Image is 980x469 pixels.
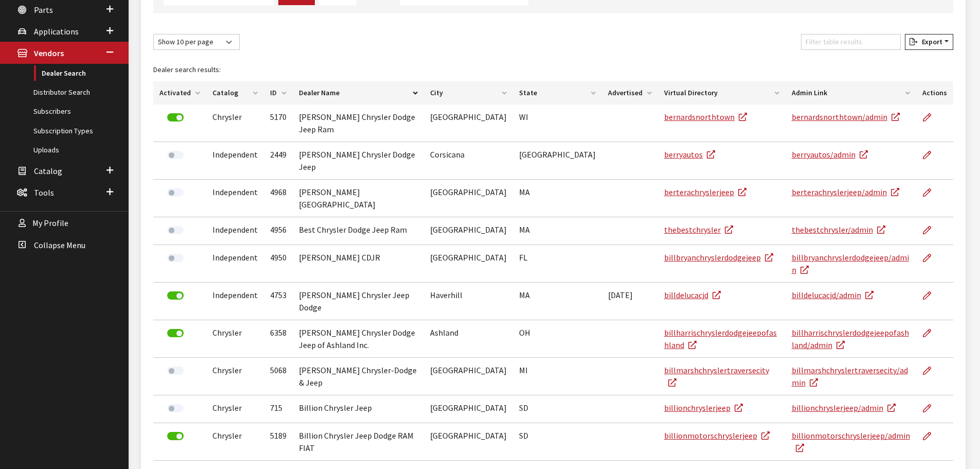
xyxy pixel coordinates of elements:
a: Edit Dealer [922,320,940,346]
td: [PERSON_NAME] Chrysler Dodge Jeep [293,142,424,180]
td: 5170 [264,105,293,142]
td: 4956 [264,217,293,245]
label: Activate Dealer [167,367,184,375]
a: Edit Dealer [922,395,940,421]
a: Edit Dealer [922,358,940,384]
td: Chrysler [206,105,264,142]
td: WI [513,105,602,142]
td: MI [513,358,602,395]
label: Activate Dealer [167,404,184,412]
input: Filter table results [801,34,901,50]
label: Activate Dealer [167,254,184,262]
a: bernardsnorthtown [664,112,747,122]
td: MA [513,217,602,245]
td: Ashland [424,320,513,358]
td: 4753 [264,283,293,320]
label: Activate Dealer [167,151,184,159]
td: [PERSON_NAME] CDJR [293,245,424,283]
td: MA [513,180,602,217]
a: berterachryslerjeep/admin [792,187,899,197]
a: billionmotorschryslerjeep [664,430,770,441]
td: Chrysler [206,395,264,423]
td: 6358 [264,320,293,358]
label: Deactivate Dealer [167,329,184,337]
a: billmarshchryslertraversecity [664,365,769,388]
a: Edit Dealer [922,423,940,449]
a: billmarshchryslertraversecity/admin [792,365,908,388]
a: Edit Dealer [922,245,940,271]
td: Best Chrysler Dodge Jeep Ram [293,217,424,245]
th: Activated: activate to sort column ascending [153,81,206,105]
a: Edit Dealer [922,180,940,205]
td: Independent [206,217,264,245]
a: billbryanchryslerdodgejeep [664,252,773,263]
a: billharrischryslerdodgejeepofashland/admin [792,327,909,350]
td: OH [513,320,602,358]
td: [GEOGRAPHIC_DATA] [424,105,513,142]
th: Catalog: activate to sort column ascending [206,81,264,105]
td: [GEOGRAPHIC_DATA] [424,180,513,217]
a: Edit Dealer [922,217,940,243]
td: [PERSON_NAME] [GEOGRAPHIC_DATA] [293,180,424,217]
span: Tools [34,187,54,198]
td: Independent [206,142,264,180]
td: Independent [206,283,264,320]
button: Export [905,34,953,50]
td: [PERSON_NAME] Chrysler-Dodge & Jeep [293,358,424,395]
a: billionchryslerjeep [664,403,743,413]
td: 4968 [264,180,293,217]
a: Edit Dealer [922,283,940,308]
td: [GEOGRAPHIC_DATA] [424,245,513,283]
label: Deactivate Dealer [167,432,184,440]
a: billionmotorschryslerjeep/admin [792,430,910,453]
td: Billion Chrysler Jeep Dodge RAM FIAT [293,423,424,461]
td: 4950 [264,245,293,283]
a: billionchryslerjeep/admin [792,403,896,413]
td: [PERSON_NAME] Chrysler Dodge Jeep Ram [293,105,424,142]
span: My Profile [32,218,68,229]
a: Edit Dealer [922,105,940,130]
a: berryautos/admin [792,149,868,160]
td: [GEOGRAPHIC_DATA] [424,217,513,245]
td: Haverhill [424,283,513,320]
td: 715 [264,395,293,423]
th: Advertised: activate to sort column ascending [602,81,658,105]
td: 5189 [264,423,293,461]
label: Deactivate Dealer [167,291,184,300]
th: Admin Link: activate to sort column ascending [786,81,916,105]
a: bernardsnorthtown/admin [792,112,900,122]
td: Billion Chrysler Jeep [293,395,424,423]
a: billbryanchryslerdodgejeep/admin [792,252,909,275]
th: Actions [916,81,953,105]
td: [GEOGRAPHIC_DATA] [424,395,513,423]
span: Catalog [34,166,62,176]
span: Export [918,37,942,46]
label: Deactivate Dealer [167,113,184,121]
td: [GEOGRAPHIC_DATA] [424,358,513,395]
td: MA [513,283,602,320]
th: Dealer Name: activate to sort column descending [293,81,424,105]
td: 2449 [264,142,293,180]
td: [PERSON_NAME] Chrysler Jeep Dodge [293,283,424,320]
td: Chrysler [206,358,264,395]
td: Chrysler [206,320,264,358]
a: berterachryslerjeep [664,187,746,197]
span: Parts [34,5,53,15]
td: SD [513,395,602,423]
label: Activate Dealer [167,188,184,197]
a: thebestchrysler/admin [792,224,885,235]
span: Applications [34,26,79,37]
td: [GEOGRAPHIC_DATA] [424,423,513,461]
td: 5068 [264,358,293,395]
td: Independent [206,180,264,217]
td: Corsicana [424,142,513,180]
td: FL [513,245,602,283]
span: Collapse Menu [34,240,85,250]
td: [PERSON_NAME] Chrysler Dodge Jeep of Ashland Inc. [293,320,424,358]
td: Chrysler [206,423,264,461]
a: thebestchrysler [664,224,733,235]
th: State: activate to sort column ascending [513,81,602,105]
td: [DATE] [602,283,658,320]
td: SD [513,423,602,461]
label: Activate Dealer [167,226,184,234]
